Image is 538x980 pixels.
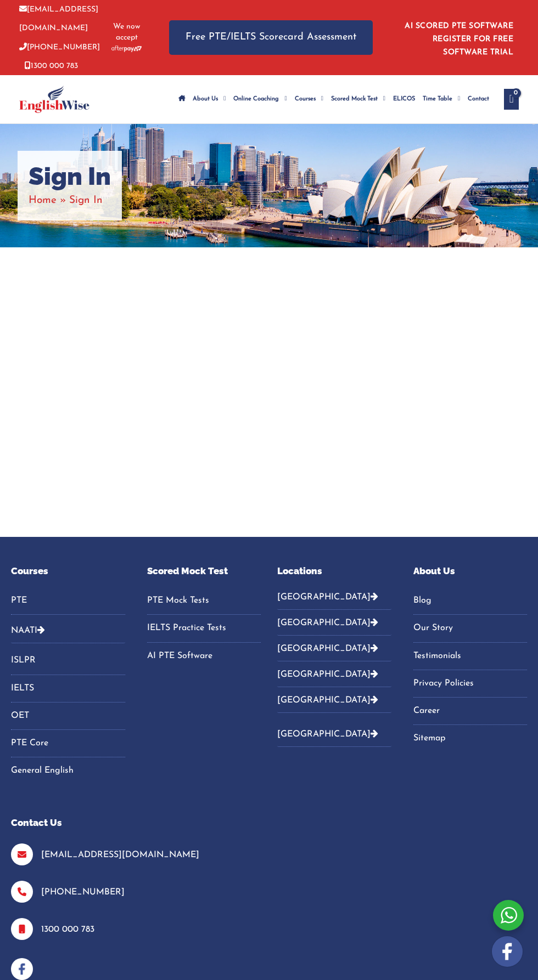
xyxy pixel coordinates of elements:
img: white-facebook.png [492,936,523,967]
aside: Footer Widget 4 [11,564,125,794]
a: IELTS Practice Tests [147,619,261,637]
a: [PHONE_NUMBER] [41,888,125,897]
a: [PHONE_NUMBER] [19,43,100,52]
nav: Menu [11,592,125,615]
button: [GEOGRAPHIC_DATA] [277,721,391,747]
a: AI PTE Software [147,647,261,665]
img: cropped-ew-logo [19,86,89,113]
span: Menu Toggle [316,80,323,118]
a: Privacy Policies [413,675,528,693]
button: [GEOGRAPHIC_DATA] [277,661,391,687]
p: Locations [277,564,391,579]
nav: Breadcrumbs [29,191,111,209]
a: Our Story [413,619,528,637]
a: [EMAIL_ADDRESS][DOMAIN_NAME] [41,851,199,859]
a: OET [11,707,125,725]
a: Career [413,702,528,720]
a: Blog [413,592,528,610]
iframe: YouTube video player [140,302,398,475]
span: We now accept [111,21,142,43]
aside: Header Widget 1 [395,13,519,62]
span: About Us [193,80,218,118]
span: Courses [295,80,316,118]
button: [GEOGRAPHIC_DATA] [277,636,391,661]
span: Sign In [69,195,103,206]
img: Afterpay-Logo [111,46,142,52]
a: PTE Core [11,734,125,752]
span: Menu Toggle [452,80,460,118]
a: [GEOGRAPHIC_DATA] [277,730,378,739]
a: View Shopping Cart, empty [504,89,519,110]
a: Testimonials [413,647,528,665]
span: Time Table [423,80,452,118]
a: Scored Mock TestMenu Toggle [327,80,389,118]
a: 1300 000 783 [25,62,78,70]
a: PTE [11,592,125,610]
span: Contact [468,80,489,118]
a: Home [29,195,57,206]
a: General English [11,762,125,780]
a: CoursesMenu Toggle [291,80,327,118]
p: About Us [413,564,528,579]
h1: Sign In [29,162,111,191]
nav: Site Navigation: Main Menu [175,80,493,118]
a: [GEOGRAPHIC_DATA] [277,696,378,705]
a: [EMAIL_ADDRESS][DOMAIN_NAME] [19,5,98,32]
p: Contact Us [11,816,261,830]
span: Menu Toggle [378,80,385,118]
a: PTE Mock Tests [147,592,261,610]
a: Free PTE/IELTS Scorecard Assessment [169,20,373,55]
button: [GEOGRAPHIC_DATA] [277,687,391,713]
span: ELICOS [393,80,415,118]
nav: Menu [11,652,125,780]
a: IELTS [11,679,125,698]
a: NAATI [11,626,37,635]
aside: Footer Widget 3 [413,564,528,762]
a: About UsMenu Toggle [189,80,229,118]
button: NAATI [11,618,125,643]
a: Time TableMenu Toggle [419,80,464,118]
p: Scored Mock Test [147,564,261,579]
a: Sitemap [413,729,528,747]
nav: Menu [413,592,528,748]
span: Menu Toggle [279,80,287,118]
button: [GEOGRAPHIC_DATA] [277,610,391,636]
nav: Menu [147,592,261,665]
a: ELICOS [389,80,419,118]
a: Contact [464,80,493,118]
img: facebook-blue-icons.png [11,958,33,980]
span: Menu Toggle [218,80,226,118]
button: [GEOGRAPHIC_DATA] [277,592,391,610]
aside: Footer Widget 2 [277,564,391,756]
a: Online CoachingMenu Toggle [229,80,290,118]
a: AI SCORED PTE SOFTWARE REGISTER FOR FREE SOFTWARE TRIAL [405,22,513,56]
p: Courses [11,564,125,579]
aside: Footer Widget 1 [11,816,261,980]
a: ISLPR [11,652,125,670]
a: 1300 000 783 [41,925,94,934]
span: Scored Mock Test [331,80,378,118]
span: Online Coaching [233,80,279,118]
